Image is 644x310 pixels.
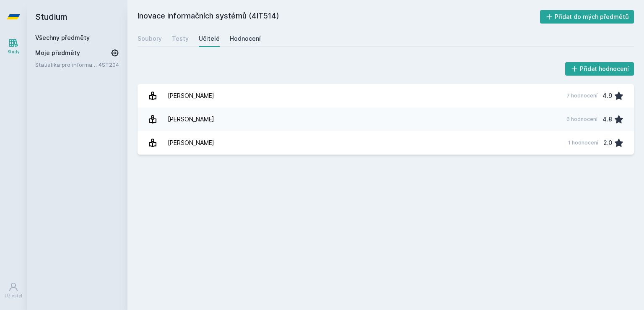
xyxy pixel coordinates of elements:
div: [PERSON_NAME] [168,87,214,104]
a: [PERSON_NAME] 6 hodnocení 4.8 [138,108,634,131]
h2: Inovace informačních systémů (4IT514) [138,10,540,24]
button: Přidat hodnocení [565,62,634,76]
div: 7 hodnocení [566,92,597,99]
div: Study [8,49,20,55]
a: Study [2,34,25,59]
a: 4ST204 [99,61,119,68]
div: Hodnocení [230,34,261,43]
div: 4.8 [602,111,612,128]
a: Uživatel [2,278,25,303]
div: 1 hodnocení [568,139,598,146]
span: Moje předměty [35,49,80,57]
div: Uživatel [5,293,22,299]
a: Všechny předměty [35,34,90,41]
a: Soubory [138,30,162,47]
a: Statistika pro informatiky [35,60,99,69]
div: Soubory [138,34,162,43]
a: [PERSON_NAME] 7 hodnocení 4.9 [138,84,634,108]
div: [PERSON_NAME] [168,134,214,151]
a: Testy [172,30,189,47]
div: 6 hodnocení [566,116,597,123]
div: 4.9 [602,87,612,104]
a: Hodnocení [230,30,261,47]
div: Testy [172,34,189,43]
a: [PERSON_NAME] 1 hodnocení 2.0 [138,131,634,155]
div: 2.0 [603,134,612,151]
button: Přidat do mých předmětů [540,10,634,24]
div: Učitelé [199,34,220,43]
a: Učitelé [199,30,220,47]
div: [PERSON_NAME] [168,111,214,128]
